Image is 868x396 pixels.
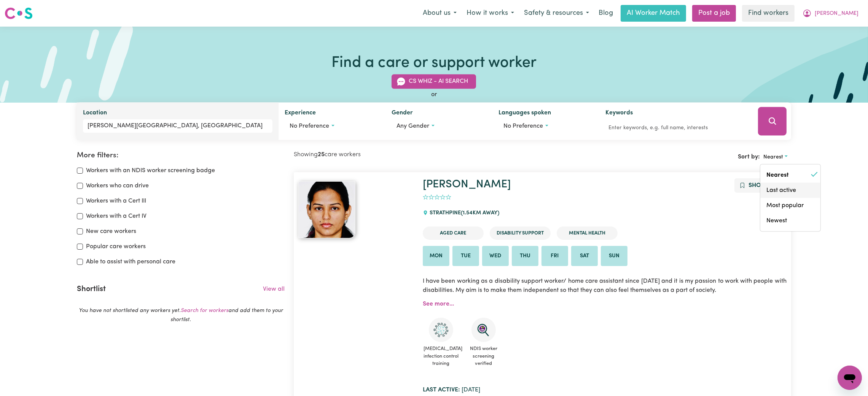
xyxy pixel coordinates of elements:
button: Sort search results [760,151,791,163]
div: or [77,90,791,100]
li: Available on Sat [571,246,598,266]
label: Workers with a Cert IV [86,212,147,221]
label: Keywords [605,109,633,119]
input: Enter a suburb [83,119,272,133]
a: Careseekers logo [5,5,33,22]
span: Shortlist [749,182,780,188]
button: Worker gender preference [392,119,486,134]
a: AI Worker Match [621,5,686,22]
div: STRATHPINE [423,203,504,223]
input: Enter keywords, e.g. full name, interests [605,122,747,134]
button: Worker experience options [285,119,379,134]
label: Gender [392,109,413,119]
b: 25 [318,152,325,158]
a: Nearest [760,168,820,183]
span: Any gender [397,124,429,130]
h1: Find a care or support worker [331,54,537,72]
a: Newest [760,213,820,228]
span: [PERSON_NAME] [815,10,858,18]
a: Find workers [742,5,795,22]
label: Workers with an NDIS worker screening badge [86,166,215,175]
button: Worker language preferences [499,119,593,134]
a: Most popular [760,198,820,213]
label: Popular care workers [86,242,146,251]
button: CS Whiz - AI Search [392,74,476,89]
li: Available on Wed [482,246,509,266]
label: Experience [285,109,316,119]
li: Disability Support [490,227,551,240]
a: Kirti [298,181,414,238]
li: Available on Fri [542,246,568,266]
h2: Showing care workers [294,151,542,158]
span: NDIS worker screening verified [465,342,502,370]
img: View Kirti's profile [298,181,355,238]
label: Location [83,109,107,119]
li: Available on Sun [601,246,628,266]
a: See more... [423,301,454,307]
div: Sort search results [760,164,821,232]
label: New care workers [86,227,136,236]
li: Available on Thu [512,246,538,266]
p: I have been working as a disability support worker/ home care assistant since [DATE] and it is my... [423,272,787,299]
li: Available on Mon [423,246,449,266]
a: [PERSON_NAME] [423,179,511,190]
h2: More filters: [77,151,285,160]
button: Search [758,107,787,136]
button: Add to shortlist [734,178,785,193]
span: No preference [290,124,329,130]
button: How it works [462,5,519,21]
li: Available on Tue [452,246,479,266]
b: Last active: [423,387,460,393]
div: add rating by typing an integer from 0 to 5 or pressing arrow keys [423,193,451,202]
li: Aged Care [423,227,484,240]
span: Sort by: [738,154,760,160]
a: Search for workers [181,308,228,314]
em: You have not shortlisted any workers yet. and add them to your shortlist. [79,308,283,323]
a: Blog [594,5,618,22]
span: No preference [503,124,543,130]
a: Post a job [692,5,736,22]
img: CS Academy: COVID-19 Infection Control Training course completed [429,318,453,342]
span: Nearest [763,154,783,160]
li: Mental Health [557,227,618,240]
button: Safety & resources [519,5,594,21]
a: View all [263,286,285,292]
button: My Account [798,5,863,21]
span: [MEDICAL_DATA] infection control training [423,342,459,370]
img: Careseekers logo [5,6,33,20]
img: NDIS Worker Screening Verified [471,318,496,342]
label: Languages spoken [499,109,551,119]
span: ( 1.54 km away) [461,210,499,216]
h2: Shortlist [77,285,106,294]
label: Able to assist with personal care [86,257,175,266]
span: [DATE] [423,387,480,393]
button: About us [418,5,462,21]
a: Last active [760,183,820,198]
label: Workers who can drive [86,181,149,190]
label: Workers with a Cert III [86,196,146,206]
iframe: Button to launch messaging window, conversation in progress [838,366,862,390]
